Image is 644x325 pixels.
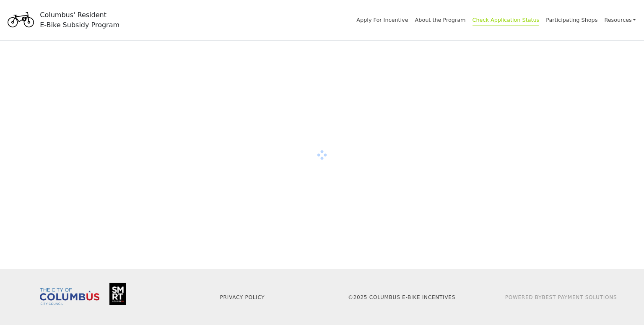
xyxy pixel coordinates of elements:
a: Resources [604,13,636,27]
img: Columbus City Council [40,288,99,305]
a: Powered ByBest Payment Solutions [505,294,617,300]
p: © 2025 Columbus E-Bike Incentives [327,294,476,301]
img: Program logo [5,5,36,35]
img: Smart Columbus [109,283,126,305]
a: Apply For Incentive [356,17,408,23]
a: Participating Shops [546,17,597,23]
a: Privacy Policy [220,294,265,300]
div: Columbus' Resident E-Bike Subsidy Program [40,10,119,30]
a: Check Application Status [473,17,540,26]
a: About the Program [415,17,466,23]
a: Columbus' ResidentE-Bike Subsidy Program [5,15,119,25]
